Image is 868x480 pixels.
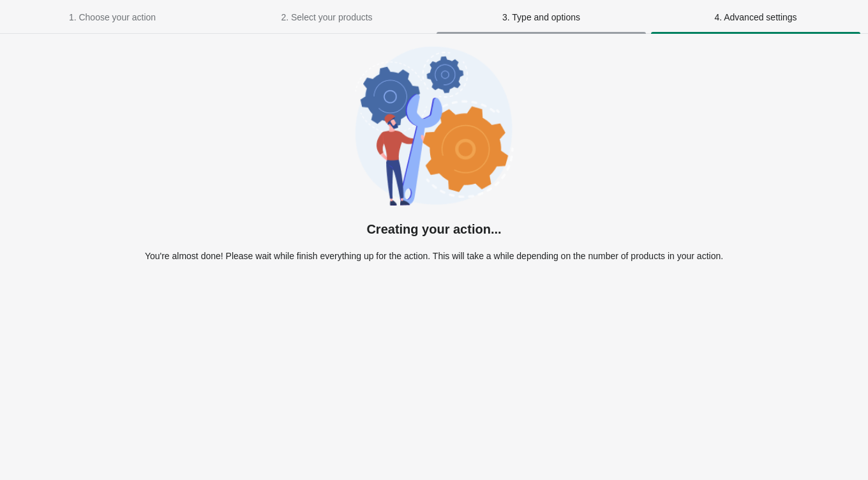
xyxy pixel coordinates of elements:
[281,12,372,22] span: 2. Select your products
[69,12,156,22] span: 1. Choose your action
[714,12,797,22] span: 4. Advanced settings
[145,250,723,262] p: You're almost done! Please wait while finish everything up for the action. This will take a while...
[366,221,501,237] h2: Creating your action...
[502,12,580,22] span: 3. Type and options
[355,47,514,206] img: Adding products in your action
